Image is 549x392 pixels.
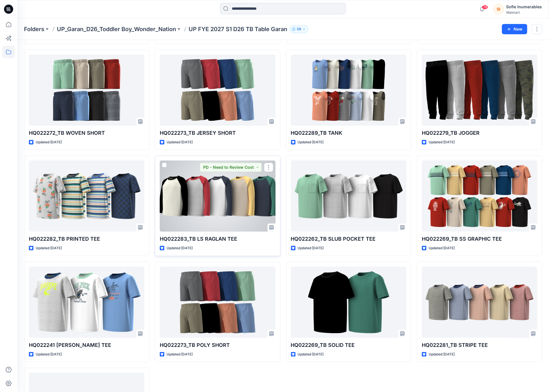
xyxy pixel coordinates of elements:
[506,3,542,10] div: Sofie Inumerables
[297,26,301,32] p: 39
[506,10,542,15] div: Walmart
[429,245,455,251] p: Updated [DATE]
[290,25,308,33] button: 39
[502,24,527,34] button: New
[291,55,406,126] a: HQ022289_TB TANK
[422,160,537,232] a: HQ022269_TB SS GRAPHIC TEE
[167,351,193,357] p: Updated [DATE]
[160,341,275,349] p: HQ022273_TB POLY SHORT
[160,129,275,137] p: HQ022273_TB JERSEY SHORT
[422,341,537,349] p: HQ022281_TB STRIPE TEE
[36,245,62,251] p: Updated [DATE]
[160,235,275,243] p: HQ022283_TB LS RAGLAN TEE
[36,139,62,145] p: Updated [DATE]
[298,245,324,251] p: Updated [DATE]
[29,235,144,243] p: HQ022282_TB PRINTED TEE
[29,267,144,338] a: HQ022241 TB RINGER TEE
[291,341,406,349] p: HQ022269_TB SOLID TEE
[57,25,176,33] a: UP_Garan_D26_Toddler Boy_Wonder_Nation
[422,235,537,243] p: HQ022269_TB SS GRAPHIC TEE
[429,139,455,145] p: Updated [DATE]
[160,55,275,126] a: HQ022273_TB JERSEY SHORT
[29,341,144,349] p: HQ022241 [PERSON_NAME] TEE
[160,267,275,338] a: HQ022273_TB POLY SHORT
[160,160,275,232] a: HQ022283_TB LS RAGLAN TEE
[189,25,287,33] p: UP FYE 2027 S1 D26 TB Table Garan
[422,55,537,126] a: HQ022279_TB JOGGER
[291,235,406,243] p: HQ022262_TB SLUB POCKET TEE
[291,160,406,232] a: HQ022262_TB SLUB POCKET TEE
[422,267,537,338] a: HQ022281_TB STRIPE TEE
[429,351,455,357] p: Updated [DATE]
[29,160,144,232] a: HQ022282_TB PRINTED TEE
[298,139,324,145] p: Updated [DATE]
[167,245,193,251] p: Updated [DATE]
[291,267,406,338] a: HQ022269_TB SOLID TEE
[494,4,504,14] div: SI
[422,129,537,137] p: HQ022279_TB JOGGER
[24,25,44,33] a: Folders
[482,5,488,9] span: 78
[29,55,144,126] a: HQ022272_TB WOVEN SHORT
[291,129,406,137] p: HQ022289_TB TANK
[298,351,324,357] p: Updated [DATE]
[167,139,193,145] p: Updated [DATE]
[29,129,144,137] p: HQ022272_TB WOVEN SHORT
[36,351,62,357] p: Updated [DATE]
